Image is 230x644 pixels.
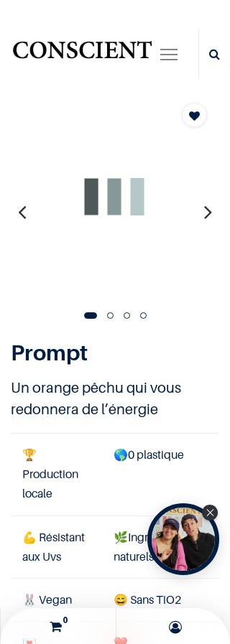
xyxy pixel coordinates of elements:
[202,505,218,521] div: Close Tolstoy widget
[156,551,224,619] iframe: Tidio Chat
[22,592,72,607] span: 🐰 Vegan
[102,515,219,578] td: Ingrédients naturels
[147,503,219,575] div: Tolstoy bubble widget
[11,340,219,365] h1: Prompt
[147,503,219,575] div: Open Tolstoy widget
[147,503,219,575] div: Open Tolstoy
[4,608,112,644] a: 0
[59,614,71,626] sup: 0
[102,434,219,516] td: 0 plastique
[22,530,85,564] span: 💪 Résistant aux Uvs
[102,579,219,622] td: ans TiO2
[182,103,207,127] button: Add to wishlist
[114,447,128,462] span: 🌎
[114,530,128,544] span: 🌿
[114,592,137,607] span: 😄 S
[11,434,102,516] td: Production locale
[189,111,200,121] span: Add to wishlist
[22,447,37,462] span: 🏆
[13,95,216,298] img: Product image
[11,35,154,73] a: Logo of Conscient
[11,377,219,420] h4: Un orange pêchu qui vous redonnera de l’énergie
[11,35,154,73] img: Conscient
